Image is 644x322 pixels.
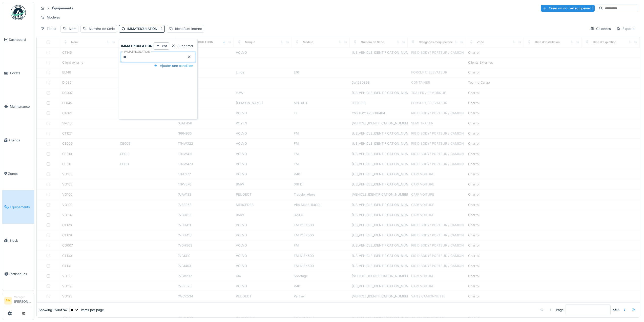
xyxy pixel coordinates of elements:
div: E16 [294,70,348,75]
div: CAR/ VOITURE [411,172,434,177]
div: RIGID BODY/ PORTEUR / CAMION [411,141,464,146]
span: Tickets [9,71,32,75]
div: Charroi [468,111,480,116]
div: Charroi [468,131,480,136]
div: VOLVO [236,141,290,146]
span: Équipements [10,205,32,210]
div: EL045 [62,101,72,105]
label: IMMATRICULATION [123,50,151,54]
span: Zones [8,171,32,176]
div: CE011 [120,162,174,166]
div: VO103 [62,172,72,177]
div: [US_VEHICLE_IDENTIFICATION_NUMBER] [352,233,406,238]
div: [US_VEHICLE_IDENTIFICATION_NUMBER] [352,243,406,248]
div: CAR/ VOITURE [411,284,434,289]
div: [VEHICLE_IDENTIFICATION_NUMBER] [352,192,406,197]
div: Supprimer [169,43,195,49]
div: RIGID BODY/ PORTEUR / CAMION [411,131,464,136]
div: KIA [236,274,290,278]
span: Maintenance [10,104,32,109]
div: 320 D [294,213,348,217]
div: CA021 [62,111,72,116]
div: CAR/ VOITURE [411,192,434,197]
div: 1VDH563 [178,243,232,248]
div: VOLVO [236,223,290,228]
div: FL [294,111,348,116]
div: VAN / CAMIONNETTE [411,294,445,299]
div: MERCEDES [236,202,290,207]
div: VOLVO [236,263,290,268]
div: Charroi [468,202,480,207]
div: [US_VEHICLE_IDENTIFICATION_NUMBER] [352,131,406,136]
div: Charroi [468,192,480,197]
div: 1VDH411 [178,223,232,228]
div: CAR/ VOITURE [411,213,434,217]
div: Client externe [62,60,83,65]
div: FM D13K500 [294,253,348,258]
div: H220318 [352,101,406,105]
div: Linde [236,70,290,75]
div: D 035 [62,80,72,85]
div: FM [294,151,348,156]
div: Charroi [468,263,480,268]
div: VO116 [62,274,72,278]
div: FM D13K500 [294,263,348,268]
div: IMMATRICULATION [127,26,162,31]
div: RIGID BODY/ PORTEUR / CAMION [411,243,464,248]
div: [VEHICLE_IDENTIFICATION_NUMBER] [352,274,406,278]
div: RIGID BODY/ PORTEUR / CAMION [411,233,464,238]
div: Date d'Installation [535,40,560,44]
div: Colonnes [588,25,613,32]
div: 1QAF456 [178,121,232,126]
div: Nom [71,40,78,44]
div: items per page [70,308,104,312]
div: VOLVO [236,243,290,248]
div: RIGID BODY/ PORTEUR / CAMION [411,111,464,116]
div: CE011 [62,162,71,166]
div: VO109 [62,202,72,207]
div: [US_VEHICLE_IDENTIFICATION_NUMBER] [352,90,406,95]
div: Zone [477,40,484,44]
div: 1VBE953 [178,202,232,207]
div: 1TNW479 [178,162,232,166]
div: Techno Cargo [468,80,490,85]
div: Charroi [468,253,480,258]
div: VO114 [62,213,72,217]
div: Charroi [468,233,480,238]
div: Charroi [468,162,480,166]
div: [US_VEHICLE_IDENTIFICATION_NUMBER] [352,151,406,156]
div: 1RRN935 [178,131,232,136]
div: VO100 [62,192,72,197]
div: ROYEN [236,121,290,126]
div: CONTAINER [411,80,430,85]
div: SR015 [62,121,72,126]
div: VOLVO [236,111,290,116]
div: SEMI-TRAILER [411,121,433,126]
div: FM [294,243,348,248]
strong: IMMATRICULATION [121,44,153,48]
div: [VEHICLE_IDENTIFICATION_NUMBER] [352,294,406,299]
div: Charroi [468,121,480,126]
div: FM [294,162,348,166]
div: [US_VEHICLE_IDENTIFICATION_NUMBER] [352,162,406,166]
div: V40 [294,284,348,289]
span: Stock [9,238,32,243]
div: VOLVO [236,131,290,136]
div: VO105 [62,182,72,187]
div: Modèles [38,14,62,21]
div: 1WCK534 [178,294,232,299]
div: Date d'expiration [593,40,616,44]
div: RIGID BODY/ PORTEUR / CAMION [411,263,464,268]
div: FM [294,141,348,146]
strong: Équipements [50,6,75,11]
div: [US_VEHICLE_IDENTIFICATION_NUMBER] [352,284,406,289]
span: Statistiques [9,272,32,276]
div: Charroi [468,141,480,146]
div: Manager [14,295,32,299]
div: [US_VEHICLE_IDENTIFICATION_NUMBER] [352,182,406,187]
span: Agenda [8,138,32,143]
span: : 2 [157,27,162,31]
div: Showing 1 - 50 of 747 [39,308,68,312]
div: CAR/ VOITURE [411,274,434,278]
div: Clients Externes [468,60,493,65]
